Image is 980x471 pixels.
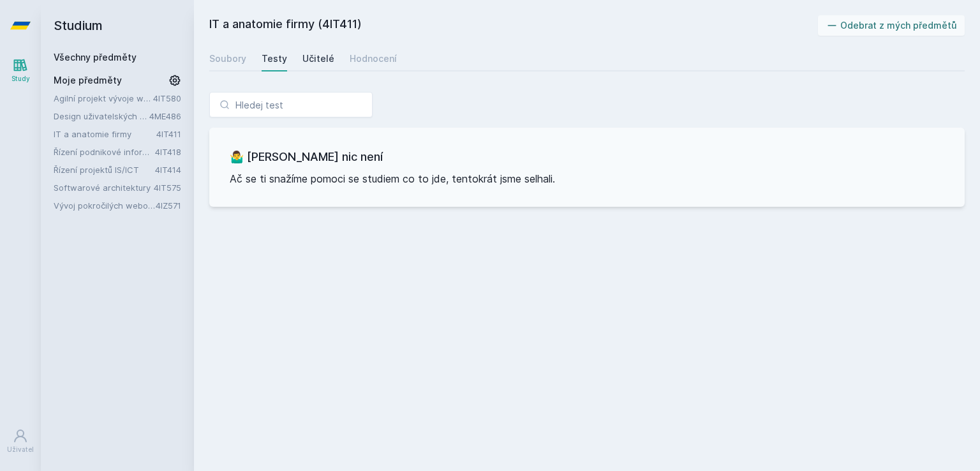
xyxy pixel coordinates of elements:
a: 4IT418 [155,147,181,157]
div: Soubory [209,52,246,65]
a: Softwarové architektury [54,181,154,194]
a: Uživatel [3,422,38,461]
a: 4IT575 [154,183,181,193]
a: 4ME486 [149,111,181,121]
p: Ač se ti snažíme pomoci se studiem co to jde, tentokrát jsme selhali. [230,171,944,186]
a: Design uživatelských rozhraní [54,110,149,123]
a: 4IT580 [153,93,181,103]
input: Hledej test [209,92,373,117]
a: Testy [262,46,287,71]
h3: 🤷‍♂️ [PERSON_NAME] nic není [230,148,944,166]
h2: IT a anatomie firmy (4IT411) [209,15,818,36]
div: Study [11,74,30,84]
div: Učitelé [302,52,334,65]
a: Řízení projektů IS/ICT [54,163,155,176]
div: Hodnocení [350,52,397,65]
a: 4IZ571 [156,200,181,211]
a: Study [3,51,38,90]
div: Uživatel [7,445,34,454]
a: IT a anatomie firmy [54,128,156,140]
a: 4IT411 [156,129,181,139]
span: Moje předměty [54,74,122,87]
a: Agilní projekt vývoje webové aplikace [54,92,153,105]
button: Odebrat z mých předmětů [818,15,965,36]
a: Řízení podnikové informatiky [54,146,155,158]
a: Vývoj pokročilých webových aplikací v PHP [54,199,156,212]
a: Soubory [209,46,246,71]
a: 4IT414 [155,165,181,175]
a: Hodnocení [350,46,397,71]
a: Všechny předměty [54,52,137,63]
a: Učitelé [302,46,334,71]
div: Testy [262,52,287,65]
